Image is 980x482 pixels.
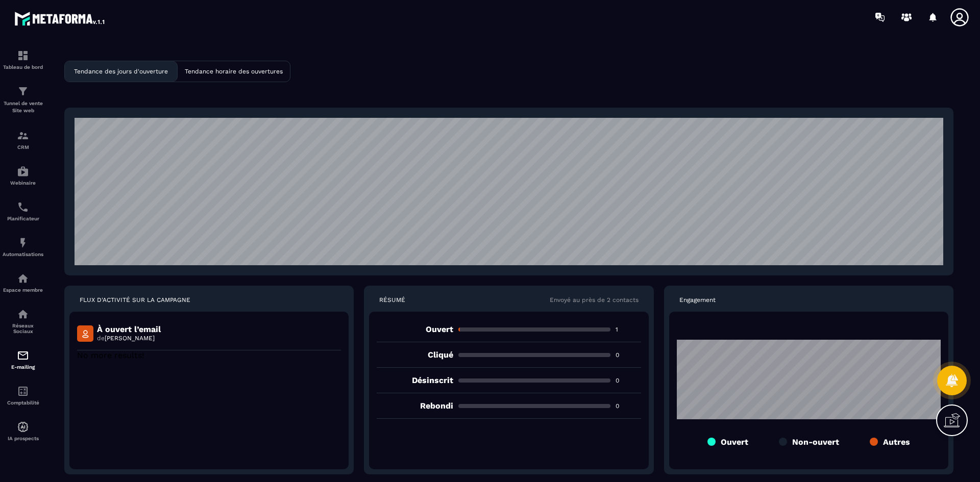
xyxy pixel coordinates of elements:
a: accountantaccountantComptabilité [3,377,43,413]
img: mail-detail-icon.f3b144a5.svg [77,325,93,342]
p: Planificateur [3,216,43,221]
a: social-networksocial-networkRéseaux Sociaux [3,300,43,342]
p: CRM [3,144,43,150]
p: Ouvert [377,324,453,334]
p: À ouvert l’email [97,324,161,334]
p: Cliqué [377,350,453,360]
p: 1 [616,325,641,334]
a: automationsautomationsAutomatisations [3,229,43,265]
p: Espace membre [3,287,43,293]
p: Non-ouvert [792,437,839,447]
p: Rebondi [377,401,453,411]
p: 0 [616,376,641,385]
p: Automatisations [3,251,43,257]
p: Engagement [679,296,716,304]
span: [PERSON_NAME] [105,335,155,342]
a: formationformationTableau de bord [3,42,43,78]
img: scheduler [17,201,29,213]
p: FLUX D'ACTIVITÉ SUR LA CAMPAGNE [80,296,190,304]
p: Tendance des jours d'ouverture [74,68,168,75]
a: schedulerschedulerPlanificateur [3,193,43,229]
p: de [97,334,161,342]
p: Webinaire [3,180,43,186]
img: social-network [17,308,29,320]
p: Tableau de bord [3,64,43,70]
p: Réseaux Sociaux [3,323,43,334]
img: formation [17,130,29,142]
p: Envoyé au près de 2 contacts [550,296,639,304]
p: IA prospects [3,436,43,441]
img: automations [17,165,29,177]
p: 0 [616,351,641,359]
p: E-mailing [3,364,43,370]
span: No more results! [77,350,144,360]
p: Autres [883,437,910,447]
a: formationformationCRM [3,122,43,158]
p: Désinscrit [377,375,453,385]
a: automationsautomationsWebinaire [3,158,43,193]
p: RÉSUMÉ [379,296,405,304]
p: Tendance horaire des ouvertures [185,68,283,75]
p: Tunnel de vente Site web [3,100,43,114]
img: formation [17,49,29,62]
img: email [17,349,29,362]
img: automations [17,421,29,433]
img: logo [14,9,106,28]
a: automationsautomationsEspace membre [3,265,43,300]
a: formationformationTunnel de vente Site web [3,78,43,122]
a: emailemailE-mailing [3,342,43,377]
img: accountant [17,385,29,397]
p: Ouvert [721,437,748,447]
img: automations [17,237,29,249]
img: automations [17,272,29,285]
img: formation [17,85,29,97]
p: 0 [616,402,641,410]
p: Comptabilité [3,400,43,405]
